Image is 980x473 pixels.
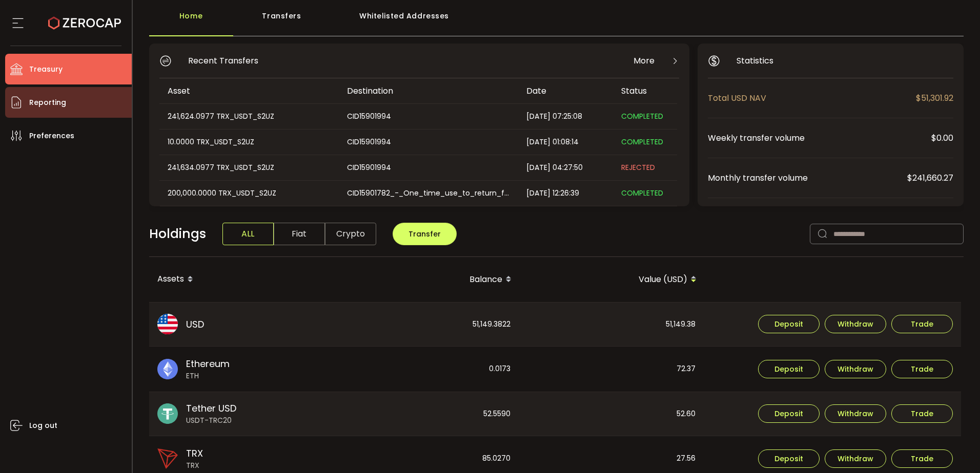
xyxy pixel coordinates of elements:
span: Withdraw [838,455,873,462]
span: Trade [911,455,933,462]
span: $0.00 [931,132,953,144]
span: Fiat [274,223,325,245]
div: 72.37 [520,347,704,392]
button: Deposit [758,360,820,378]
div: Transfers [233,6,331,36]
span: TRX [186,460,203,471]
span: Treasury [29,62,63,77]
span: Trade [911,320,933,328]
div: Assets [149,271,335,288]
div: 0.0173 [335,347,519,392]
span: Tether USD [186,401,236,415]
span: Deposit [774,410,803,417]
span: Withdraw [838,365,873,373]
div: CID15901994 [339,111,517,122]
span: ALL [222,223,274,245]
button: Transfer [393,223,457,245]
div: 52.5590 [335,392,519,436]
span: Transfer [409,229,441,239]
span: Ethereum [186,357,230,371]
div: 241,624.0977 TRX_USDT_S2UZ [159,111,338,122]
div: Whitelisted Addresses [331,6,478,36]
span: $241,660.27 [907,171,953,184]
span: Crypto [325,223,376,245]
span: Statistics [737,54,773,67]
div: 52.60 [520,392,704,436]
span: Withdraw [838,410,873,417]
div: [DATE] 07:25:08 [518,111,613,122]
span: COMPLETED [621,111,663,121]
span: Recent Transfers [188,54,258,67]
div: 241,634.0977 TRX_USDT_S2UZ [159,162,338,174]
span: Deposit [774,365,803,373]
div: Balance [335,271,520,288]
span: USDT-TRC20 [186,415,236,426]
div: Destination [339,85,518,97]
span: Reporting [29,95,66,110]
div: Value (USD) [520,271,705,288]
button: Trade [891,449,953,468]
span: Log out [29,418,57,433]
button: Deposit [758,315,820,333]
div: CID15901994 [339,136,517,148]
button: Withdraw [825,449,886,468]
div: [DATE] 12:26:39 [518,187,613,199]
img: usd_portfolio.svg [157,314,178,334]
span: ETH [186,371,230,381]
div: CID15901782_-_One_time_use_to_return_funds [339,187,517,199]
button: Deposit [758,404,820,423]
button: Withdraw [825,404,886,423]
span: USD [186,317,204,331]
iframe: Chat Widget [929,424,980,473]
button: Trade [891,360,953,378]
button: Trade [891,315,953,333]
span: Weekly transfer volume [708,132,931,144]
img: usdt_portfolio.svg [157,403,178,424]
span: Preferences [29,128,74,143]
span: Deposit [774,320,803,328]
span: Trade [911,410,933,417]
button: Withdraw [825,315,886,333]
div: 10.0000 TRX_USDT_S2UZ [159,136,338,148]
span: Total USD NAV [708,92,916,104]
span: Trade [911,365,933,373]
div: 200,000.0000 TRX_USDT_S2UZ [159,187,338,199]
span: Monthly transfer volume [708,171,907,184]
span: Withdraw [838,320,873,328]
span: COMPLETED [621,188,663,198]
div: Home [149,6,233,36]
span: TRX [186,446,203,460]
button: Deposit [758,449,820,468]
span: $51,301.92 [916,92,953,104]
span: More [634,54,655,67]
div: [DATE] 04:27:50 [518,162,613,174]
span: REJECTED [621,162,655,173]
button: Withdraw [825,360,886,378]
div: 51,149.3822 [335,303,519,347]
img: trx_portfolio.png [157,448,178,469]
div: CID15901994 [339,162,517,174]
div: Status [613,85,677,97]
div: [DATE] 01:08:14 [518,136,613,148]
div: Asset [159,85,339,97]
img: eth_portfolio.svg [157,359,178,379]
span: Holdings [149,224,206,244]
span: Deposit [774,455,803,462]
button: Trade [891,404,953,423]
div: 51,149.38 [520,303,704,347]
div: Date [518,85,613,97]
span: COMPLETED [621,137,663,147]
